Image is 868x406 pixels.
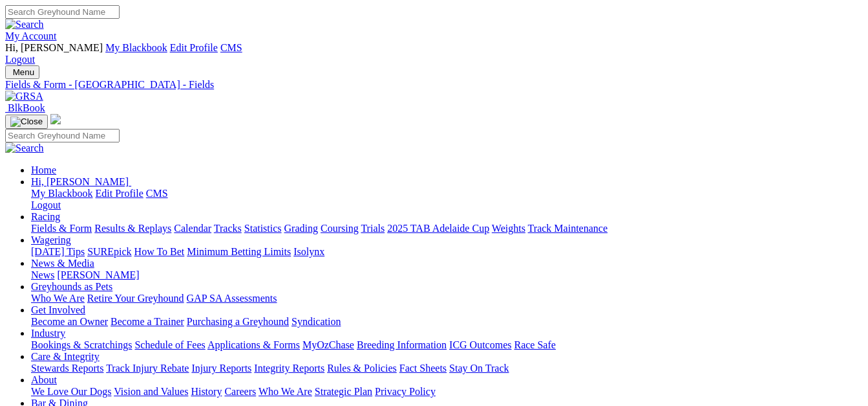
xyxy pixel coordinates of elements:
img: Search [5,142,44,154]
a: My Blackbook [105,42,167,53]
a: Tracks [214,223,242,234]
div: Get Involved [31,316,863,328]
a: Track Injury Rebate [106,363,189,374]
a: GAP SA Assessments [187,293,277,304]
a: Trials [361,223,385,234]
a: Care & Integrity [31,351,100,362]
a: Calendar [174,223,211,234]
a: Racing [31,211,60,222]
a: Applications & Forms [207,339,300,350]
button: Toggle navigation [5,65,39,79]
a: Become an Owner [31,316,108,327]
a: Privacy Policy [375,386,436,397]
a: CMS [146,188,168,199]
a: Stay On Track [449,363,509,374]
a: We Love Our Dogs [31,386,111,397]
a: Edit Profile [170,42,218,53]
input: Search [5,5,120,19]
a: Results & Replays [94,223,171,234]
a: Coursing [321,223,359,234]
input: Search [5,129,120,142]
a: My Account [5,30,57,41]
a: Fact Sheets [399,363,447,374]
a: SUREpick [87,246,131,257]
a: Race Safe [514,339,555,350]
img: Search [5,19,44,30]
a: Industry [31,328,65,339]
a: Syndication [291,316,341,327]
a: Logout [31,199,61,210]
img: Close [10,117,43,127]
a: Breeding Information [357,339,447,350]
a: Vision and Values [114,386,188,397]
a: Get Involved [31,304,85,315]
button: Toggle navigation [5,115,48,129]
div: Industry [31,339,863,351]
a: Isolynx [293,246,324,257]
div: Care & Integrity [31,363,863,374]
span: BlkBook [8,102,45,113]
a: CMS [220,42,242,53]
a: Hi, [PERSON_NAME] [31,176,131,187]
a: Bookings & Scratchings [31,339,132,350]
div: My Account [5,42,863,65]
a: Track Maintenance [528,223,608,234]
span: Hi, [PERSON_NAME] [31,176,129,187]
div: News & Media [31,269,863,281]
span: Hi, [PERSON_NAME] [5,42,103,53]
a: Retire Your Greyhound [87,293,184,304]
a: History [191,386,222,397]
a: Who We Are [259,386,312,397]
div: Racing [31,223,863,234]
img: GRSA [5,91,43,102]
img: logo-grsa-white.png [50,114,61,124]
a: Schedule of Fees [134,339,205,350]
a: Who We Are [31,293,85,304]
a: My Blackbook [31,188,93,199]
a: Statistics [244,223,282,234]
a: Rules & Policies [327,363,397,374]
a: Strategic Plan [315,386,372,397]
span: Menu [13,67,34,77]
a: Fields & Form - [GEOGRAPHIC_DATA] - Fields [5,79,863,91]
a: Minimum Betting Limits [187,246,291,257]
a: Careers [224,386,256,397]
a: Injury Reports [191,363,251,374]
a: About [31,374,57,385]
a: BlkBook [5,102,45,113]
a: Home [31,164,56,175]
a: Purchasing a Greyhound [187,316,289,327]
a: Become a Trainer [111,316,184,327]
a: How To Bet [134,246,185,257]
a: Edit Profile [96,188,143,199]
a: ICG Outcomes [449,339,511,350]
a: News [31,269,54,280]
a: Grading [284,223,318,234]
div: Hi, [PERSON_NAME] [31,188,863,211]
a: [PERSON_NAME] [57,269,139,280]
div: About [31,386,863,398]
div: Wagering [31,246,863,258]
a: Fields & Form [31,223,92,234]
a: Logout [5,54,35,65]
div: Greyhounds as Pets [31,293,863,304]
a: Integrity Reports [254,363,324,374]
a: [DATE] Tips [31,246,85,257]
a: Weights [492,223,525,234]
a: News & Media [31,258,94,269]
a: Stewards Reports [31,363,103,374]
a: Greyhounds as Pets [31,281,112,292]
a: MyOzChase [302,339,354,350]
a: 2025 TAB Adelaide Cup [387,223,489,234]
a: Wagering [31,234,71,245]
